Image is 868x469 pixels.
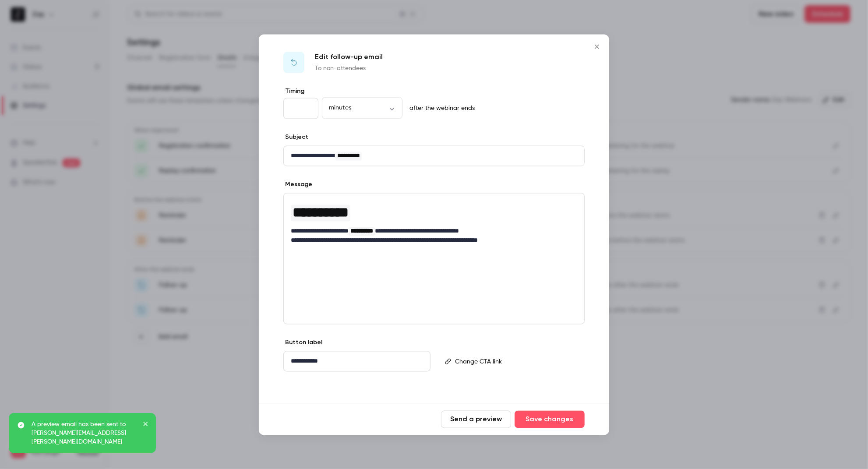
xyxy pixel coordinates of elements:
[515,410,585,428] button: Save changes
[322,104,402,113] div: minutes
[284,146,584,166] div: editor
[143,420,149,430] button: close
[283,338,322,347] label: Button label
[441,410,511,428] button: Send a preview
[284,193,584,250] div: editor
[315,64,383,73] p: To non-attendees
[588,38,606,55] button: Close
[284,351,430,371] div: editor
[452,351,584,371] div: editor
[283,133,308,141] label: Subject
[283,180,312,189] label: Message
[406,104,475,113] p: after the webinar ends
[32,420,137,446] p: A preview email has been sent to [PERSON_NAME][EMAIL_ADDRESS][PERSON_NAME][DOMAIN_NAME]
[283,87,585,95] label: Timing
[315,52,383,62] p: Edit follow-up email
